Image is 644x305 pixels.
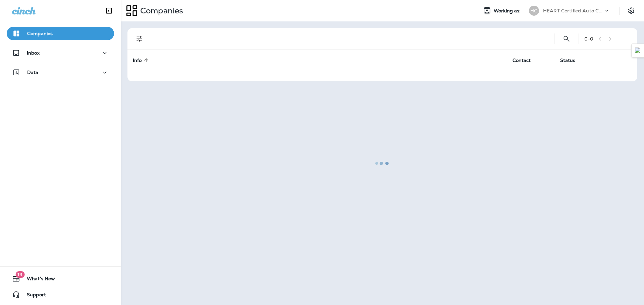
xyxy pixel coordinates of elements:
[7,288,114,301] button: Support
[625,5,637,17] button: Settings
[27,31,53,36] p: Companies
[138,6,183,16] p: Companies
[7,272,114,285] button: 19What's New
[100,4,118,17] button: Collapse Sidebar
[20,292,46,300] span: Support
[7,66,114,79] button: Data
[27,50,40,56] p: Inbox
[635,48,641,54] img: Detect Auto
[27,70,39,75] p: Data
[543,8,603,13] p: HEART Certified Auto Care
[494,8,522,14] span: Working as:
[20,276,55,284] span: What's New
[7,46,114,60] button: Inbox
[15,271,24,278] span: 19
[529,6,539,16] div: HC
[7,27,114,40] button: Companies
